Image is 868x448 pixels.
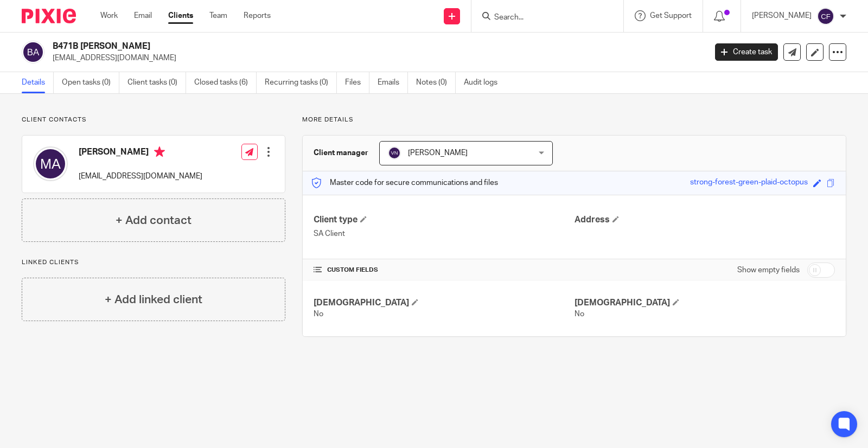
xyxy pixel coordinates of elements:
h4: Client type [314,214,574,226]
a: Team [209,10,227,21]
img: svg%3E [817,8,834,25]
h4: Address [575,214,835,226]
h4: CUSTOM FIELDS [314,266,574,274]
h4: [DEMOGRAPHIC_DATA] [575,297,835,309]
a: Recurring tasks (0) [265,72,337,93]
div: strong-forest-green-plaid-octopus [690,177,808,189]
h3: Client manager [314,148,368,158]
a: Files [345,72,369,93]
input: Search [493,13,591,23]
img: svg%3E [22,41,44,63]
i: Primary [154,146,165,157]
p: More details [302,116,846,124]
p: [EMAIL_ADDRESS][DOMAIN_NAME] [79,171,202,182]
img: svg%3E [388,146,401,159]
label: Show empty fields [737,265,800,276]
a: Audit logs [464,72,506,93]
a: Open tasks (0) [62,72,119,93]
span: [PERSON_NAME] [408,149,468,157]
p: [EMAIL_ADDRESS][DOMAIN_NAME] [53,53,699,63]
a: Create task [715,43,778,61]
a: Client tasks (0) [127,72,186,93]
p: [PERSON_NAME] [752,10,812,21]
h4: + Add contact [116,212,192,229]
a: Reports [244,10,271,21]
a: Emails [378,72,408,93]
p: SA Client [314,228,574,239]
p: Client contacts [22,116,285,124]
p: Linked clients [22,258,285,267]
a: Work [100,10,118,21]
h4: [PERSON_NAME] [79,146,202,160]
img: Pixie [22,9,76,23]
span: Get Support [650,12,692,20]
a: Clients [168,10,193,21]
h4: [DEMOGRAPHIC_DATA] [314,297,574,309]
img: svg%3E [33,146,68,181]
a: Email [134,10,152,21]
a: Closed tasks (6) [194,72,257,93]
p: Master code for secure communications and files [311,177,498,188]
h2: B471B [PERSON_NAME] [53,41,570,52]
span: No [314,310,323,318]
a: Notes (0) [416,72,456,93]
span: No [575,310,584,318]
a: Details [22,72,54,93]
h4: + Add linked client [105,291,202,308]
